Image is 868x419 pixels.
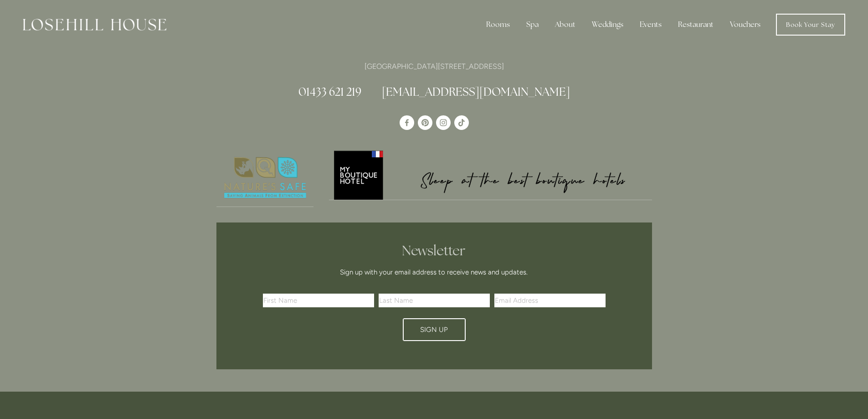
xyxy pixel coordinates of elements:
input: Email Address [494,294,606,307]
a: Instagram [436,115,451,130]
a: My Boutique Hotel - Logo [329,149,652,200]
div: Restaurant [671,16,721,34]
img: Nature's Safe - Logo [216,149,314,207]
div: Weddings [585,16,631,34]
a: Vouchers [723,16,768,34]
input: First Name [263,294,374,307]
img: My Boutique Hotel - Logo [329,149,652,200]
div: Rooms [479,16,517,34]
a: Nature's Safe - Logo [216,149,314,207]
a: 01433 621 219 [298,84,361,99]
p: [GEOGRAPHIC_DATA][STREET_ADDRESS] [216,60,652,72]
img: Losehill House [23,19,166,31]
button: Sign Up [403,318,466,341]
div: Spa [519,16,546,34]
a: Losehill House Hotel & Spa [400,115,414,130]
h2: Newsletter [266,243,602,259]
span: Sign Up [420,326,448,334]
p: Sign up with your email address to receive news and updates. [266,267,602,278]
a: TikTok [454,115,469,130]
a: Pinterest [418,115,432,130]
a: [EMAIL_ADDRESS][DOMAIN_NAME] [382,84,570,99]
input: Last Name [379,294,490,307]
a: Book Your Stay [776,14,845,36]
div: About [548,16,583,34]
div: Events [632,16,669,34]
